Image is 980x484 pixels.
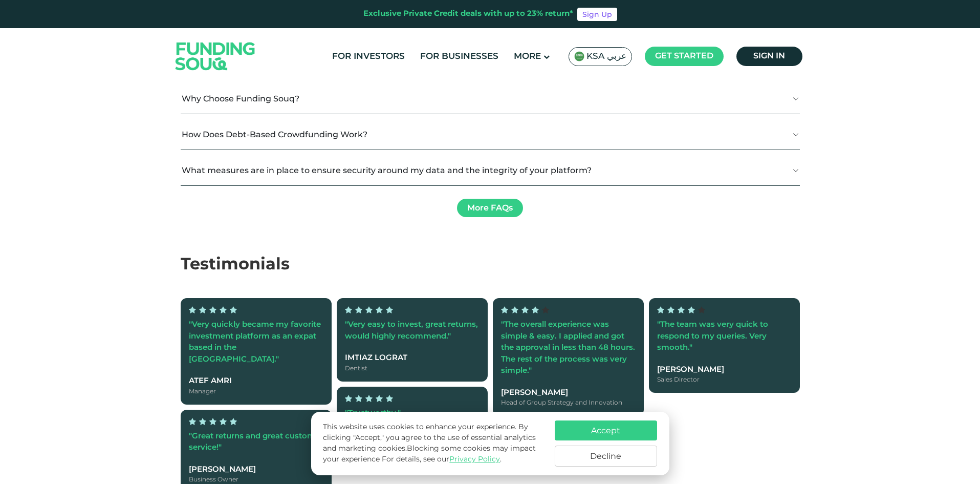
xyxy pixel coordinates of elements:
div: Head of Group Strategy and Innovation [501,398,636,408]
span: "Very quickly became my favorite investment platform as an expat based in the [GEOGRAPHIC_DATA]." [189,321,321,363]
p: This website uses cookies to enhance your experience. By clicking "Accept," you agree to the use ... [323,422,544,465]
span: "The team was very quick to respond to my queries. Very smooth." [657,321,768,351]
button: How Does Debt-Based Crowdfunding Work? [181,119,800,150]
button: Accept [555,420,657,440]
a: For Investors [330,48,407,65]
div: [PERSON_NAME] [501,387,636,398]
div: Exclusive Private Credit deals with up to 23% return* [363,8,573,20]
div: Imtiaz Lograt [345,352,480,364]
div: Manager [189,387,323,396]
a: More FAQs [457,199,523,217]
div: Dentist [345,364,480,373]
span: "The overall experience was simple & easy. I applied and got the approval in less than 48 hours. ... [501,321,635,374]
span: Testimonials [181,257,290,273]
button: Why Choose Funding Souq? [181,83,800,114]
a: Sign in [736,47,802,66]
img: SA Flag [574,51,584,61]
span: "Great returns and great customer service!" [189,432,323,451]
img: Logo [165,30,266,82]
span: "Trustworthy." [345,409,401,416]
span: Get started [655,52,713,60]
div: Sales Director [657,375,792,385]
button: What measures are in place to ensure security around my data and the integrity of your platform? [181,155,800,185]
span: Blocking some cookies may impact your experience [323,445,536,463]
span: More [514,52,541,61]
a: For Businesses [418,48,501,65]
span: For details, see our . [382,456,502,463]
span: KSA عربي [586,51,626,62]
div: [PERSON_NAME] [657,364,792,375]
button: Decline [555,446,657,467]
a: Sign Up [577,8,617,21]
div: [PERSON_NAME] [189,464,323,475]
span: Sign in [753,52,785,60]
span: "Very easy to invest, great returns, would highly recommend." [345,321,478,340]
a: Privacy Policy [449,456,500,463]
div: Atef Amri [189,375,323,387]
